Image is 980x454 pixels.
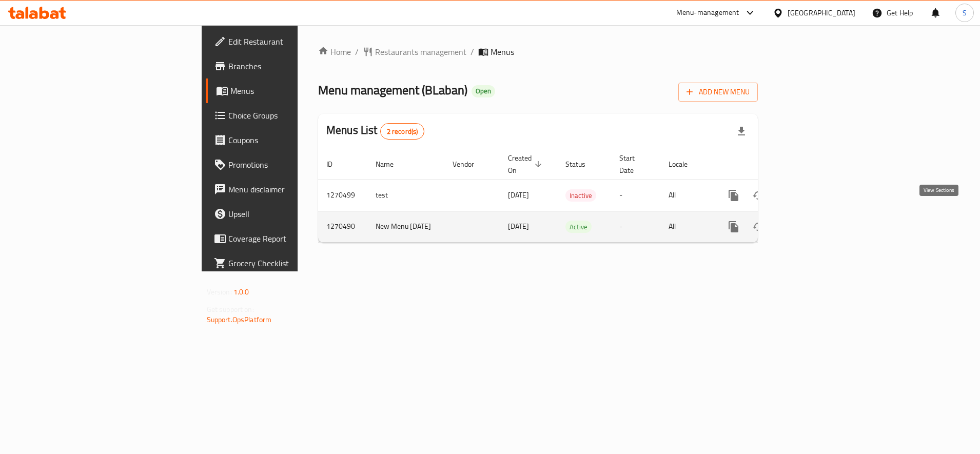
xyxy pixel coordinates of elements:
span: Start Date [619,152,648,176]
td: test [367,180,444,211]
span: Edit Restaurant [228,35,357,48]
div: Inactive [565,189,596,202]
span: Get support on: [207,303,254,316]
a: Upsell [206,202,365,226]
span: 2 record(s) [381,127,424,136]
td: - [611,211,660,242]
div: [GEOGRAPHIC_DATA] [788,7,855,18]
button: Change Status [746,214,771,239]
td: - [611,180,660,211]
span: Choice Groups [228,109,357,122]
span: Menu management ( BLaban ) [318,78,467,102]
span: Locale [669,158,701,170]
span: Menu disclaimer [228,183,357,195]
a: Restaurants management [363,46,466,58]
nav: breadcrumb [318,46,758,58]
span: Promotions [228,159,357,171]
li: / [471,46,474,58]
a: Branches [206,54,365,78]
span: Vendor [453,158,487,170]
span: Version: [207,285,232,299]
a: Support.OpsPlatform [207,313,272,326]
a: Edit Restaurant [206,29,365,54]
span: ID [326,158,346,170]
span: Menus [491,46,514,58]
a: Menus [206,78,365,103]
div: Export file [729,119,754,144]
span: [DATE] [508,188,529,202]
th: Actions [713,149,828,180]
div: Active [565,221,592,233]
a: Menu disclaimer [206,177,365,202]
a: Coupons [206,128,365,152]
span: S [963,7,967,18]
span: Add New Menu [687,86,750,98]
div: Menu-management [676,7,739,19]
h2: Menus List [326,123,424,140]
span: Restaurants management [375,46,466,58]
a: Choice Groups [206,103,365,128]
span: Grocery Checklist [228,257,357,269]
button: more [721,214,746,239]
a: Promotions [206,152,365,177]
table: enhanced table [318,149,828,243]
a: Coverage Report [206,226,365,251]
span: [DATE] [508,220,529,233]
button: Add New Menu [678,83,758,102]
div: Total records count [380,123,425,140]
span: Coupons [228,134,357,146]
span: Coverage Report [228,232,357,245]
span: Created On [508,152,545,176]
span: Active [565,221,592,233]
button: Change Status [746,183,771,208]
span: Upsell [228,208,357,220]
span: Inactive [565,190,596,202]
a: Grocery Checklist [206,251,365,275]
div: Open [472,85,495,97]
span: Name [376,158,407,170]
button: more [721,183,746,208]
span: Branches [228,60,357,72]
td: All [660,211,713,242]
span: Status [565,158,599,170]
td: New Menu [DATE] [367,211,444,242]
span: Menus [230,85,357,97]
td: All [660,180,713,211]
span: Open [472,87,495,95]
span: 1.0.0 [233,285,249,299]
